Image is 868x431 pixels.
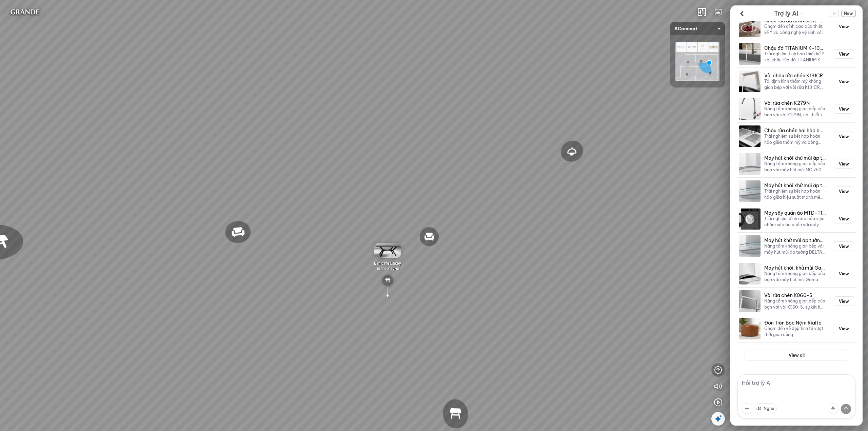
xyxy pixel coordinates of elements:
[764,238,826,243] h3: Máy hút khử mùi áp tường DELTA-K890V
[830,10,839,17] button: Change language
[739,71,761,92] img: Vòi chậu rửa chén K131CR
[739,153,761,175] img: Máy hút khói khử mùi áp tường MC 750E
[834,104,854,114] button: View
[774,9,798,18] span: Trợ lý AI
[675,42,719,81] img: AConcept_CTMHTJT2R6E4.png
[834,324,854,333] button: View
[374,243,401,258] img: B_n_cafe_Laxey_4XGWNAEYRY6G.gif
[834,77,854,86] button: View
[764,155,826,161] h3: Máy hút khói khử mùi áp tường MC 750E
[739,125,761,147] img: Chậu rửa chén hai hộc bán thủ công Malloca MS 610T
[774,8,804,19] div: AI Guide options
[739,263,761,285] img: Máy hút khói, khử mùi Gama K3155.9
[764,133,826,145] p: Trải nghiệm sự kết hợp hoàn hảo giữa thẩm mỹ và công năng cùng Chậu rửa chén Malloca MS 610T. Đượ...
[764,320,826,326] h3: Đôn Tròn Bọc Nệm Rialto
[764,45,826,51] h3: Chậu đá TITANIUM K-10573
[764,183,826,189] h3: Máy hút khói khử mùi áp tường MC 9018HS
[674,22,721,35] span: AConcept
[764,100,826,106] h3: Vòi rửa chén K279N
[764,73,826,79] h3: Vòi chậu rửa chén K131CR
[842,10,855,17] span: New
[739,180,761,202] img: Máy hút khói khử mùi áp tường MC 9018HS
[764,265,826,271] h3: Máy hút khói, khử mùi Gama K3155.9
[764,293,826,298] h3: Vòi rửa chén K060-S
[739,43,761,65] img: Chậu đá TITANIUM K-10573
[739,98,761,120] img: Vòi rửa chén K279N
[764,210,826,216] h3: Máy sấy quần áo MTD-T1510HP
[834,214,854,223] button: View
[764,23,826,35] p: Chạm đến đỉnh cao của thiết kế Ý và công nghệ vệ sinh với chậu rửa BIANCO K-45062. Được chế tác t...
[739,208,761,230] img: Máy sấy quần áo MTD-T1510HP
[764,243,826,255] p: Nâng tầm không gian bếp với máy hút mùi áp tường DELTA-K890V, sự kết hợp hoàn hảo giữa kỹ thuật c...
[754,403,777,414] button: Nghe
[764,298,826,310] p: Nâng tầm không gian bếp của bạn với vòi K060-S, sự kết hợp hoàn hảo giữa thiết kế kiến trúc và cô...
[764,106,826,118] p: Nâng tầm không gian bếp của bạn với vòi K279N, nơi thiết kế thanh lịch song hành cùng công năng v...
[834,132,854,141] button: View
[382,275,393,286] img: table_YREKD739JCN6.svg
[834,241,854,251] button: View
[834,22,854,31] button: View
[376,267,399,271] span: 10.500.000 VND
[764,51,826,63] p: Trải nghiệm tinh hoa thiết kế Ý với chậu rửa đá TITANIUM K-10573. Được chế tác từ bột đá Granite ...
[834,187,854,196] button: View
[739,318,761,339] img: Đôn Tròn Bọc Nệm Rialto
[764,161,826,173] p: Nâng tầm không gian bếp của bạn với máy hút mùi MC 750E - sự kết hợp hoàn hảo giữa hiệu suất mạnh...
[834,49,854,59] button: View
[764,78,826,90] p: Tái định hình thẩm mỹ không gian bếp với vòi rửa K131CR, một kiệt tác của thiết kế hình học hiện ...
[745,350,848,360] button: View all
[739,290,761,312] img: Vòi rửa chén K060-S
[834,159,854,169] button: View
[5,5,44,19] img: logo
[834,269,854,278] button: View
[739,16,761,37] img: Chậu rửa đá BIANCO K-45062
[764,128,826,134] h3: Chậu rửa chén hai hộc bán thủ công Malloca MS 610T
[830,10,839,17] span: VI
[842,10,855,17] button: New Chat
[834,296,854,306] button: View
[764,216,826,228] p: Trải nghiệm đỉnh cao của việc chăm sóc áo quần với máy sấy MTD-T1510HP. Công nghệ Bơm nhiệt (Heat...
[739,235,761,257] img: Máy hút khử mùi áp tường DELTA-K890V
[764,188,826,200] p: Trải nghiệm sự kết hợp hoàn hảo giữa hiệu suất mạnh mẽ và thiết kế tinh xảo với máy hút mùi MC 90...
[374,261,401,266] span: Bàn cafe Laxey
[764,271,826,282] p: Nâng tầm không gian bếp của bạn với máy hút mùi Gama K3155.9, sự kết hợp bậc thầy giữa kỹ thuật T...
[764,326,826,337] p: Chạm đến vẻ đẹp tinh tế vượt thời gian cùng [PERSON_NAME]. Với thiết kế chần nút sâu kinh điển và...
